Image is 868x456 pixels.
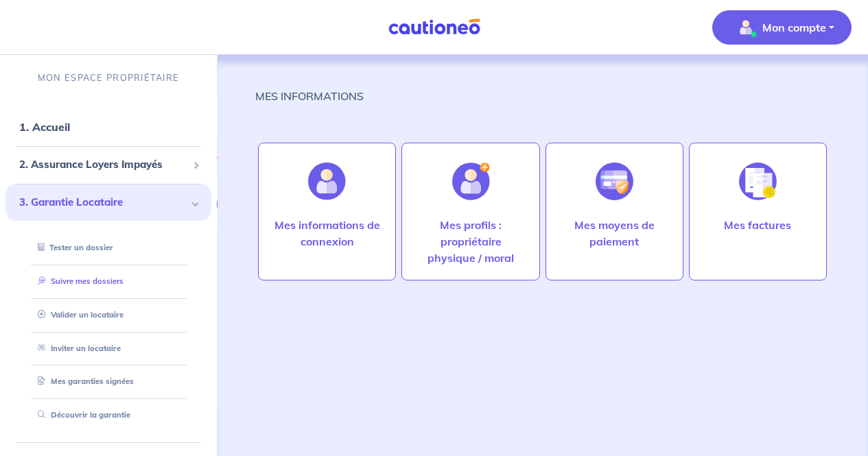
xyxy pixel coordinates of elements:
img: illu_account_valid_menu.svg [735,16,757,38]
div: Mes garanties signées [22,370,195,393]
button: illu_account_valid_menu.svgMon compte [712,10,852,45]
img: illu_account.svg [308,163,346,200]
img: illu_invoice.svg [739,163,777,200]
img: Cautioneo [383,19,486,36]
a: 1. Accueil [19,120,70,134]
div: Découvrir la garantie [22,404,195,427]
div: 2. Assurance Loyers Impayés [5,152,211,178]
img: illu_credit_card_no_anim.svg [596,163,633,200]
div: Suivre mes dossiers [22,270,195,293]
p: Mes profils : propriétaire physique / moral [416,217,525,266]
p: Mon compte [762,19,826,36]
p: Mes moyens de paiement [560,217,669,250]
a: Valider un locataire [32,310,124,320]
a: Découvrir la garantie [32,410,130,420]
a: Tester un dossier [32,243,113,252]
img: illu_account_add.svg [452,163,490,200]
span: 2. Assurance Loyers Impayés [19,157,187,173]
div: 1. Accueil [5,113,211,141]
div: Tester un dossier [22,237,195,259]
p: MON ESPACE PROPRIÉTAIRE [38,71,179,84]
a: Suivre mes dossiers [32,276,124,286]
p: MES INFORMATIONS [255,88,364,104]
span: 3. Garantie Locataire [19,195,187,211]
a: Inviter un locataire [32,344,121,353]
p: Mes informations de connexion [272,217,382,250]
div: Valider un locataire [22,304,195,326]
a: Mes garanties signées [32,376,134,386]
p: Mes factures [724,217,791,233]
div: Inviter un locataire [22,337,195,360]
div: 3. Garantie Locataire [5,184,211,221]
